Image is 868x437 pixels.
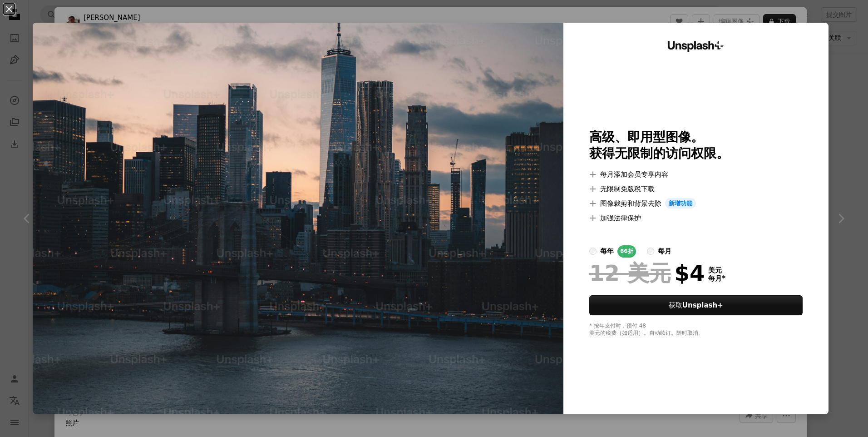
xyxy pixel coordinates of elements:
[682,301,723,309] strong: Unsplash+
[589,248,597,255] input: 每年66折
[708,266,725,274] span: 美元
[589,323,803,337] div: * 按年支付时，预付 48 美元的税费（如适用）。自动续订。随时取消。
[708,274,722,283] font: 每月
[589,295,803,315] button: 获取Unsplash+
[658,246,671,257] div: 每月
[600,198,661,209] font: 图像裁剪和背景去除
[665,198,696,209] span: 新增功能
[600,169,668,180] font: 每月添加会员专享内容
[589,129,803,162] h2: 高级、即用型图像。 获得无限制的访问权限。
[589,261,671,285] span: 12 美元
[600,246,614,257] div: 每年
[617,245,636,258] div: 66折
[600,184,655,194] font: 无限制免版税下载
[647,248,654,255] input: 每月
[600,213,641,223] font: 加强法律保护
[675,261,705,285] font: $4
